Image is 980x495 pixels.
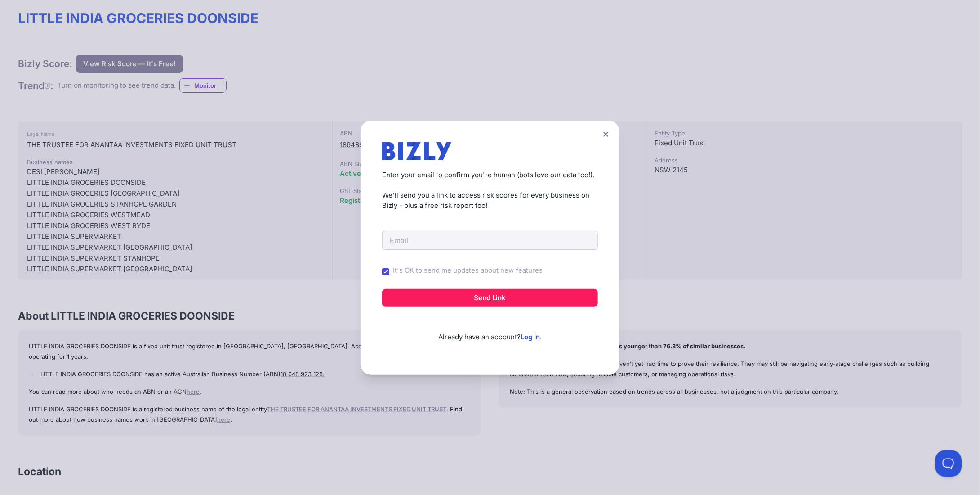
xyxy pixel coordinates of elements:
[382,142,451,160] img: bizly_logo.svg
[382,289,598,307] button: Send Link
[935,450,962,477] iframe: Toggle Customer Support
[382,170,598,180] p: Enter your email to confirm you're human (bots love our data too!).
[393,265,543,276] label: It's OK to send me updates about new features
[521,333,540,341] a: Log In
[382,318,598,342] p: Already have an account? .
[382,190,598,211] p: We'll send you a link to access risk scores for every business on Bizly - plus a free risk report...
[382,231,598,250] input: Email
